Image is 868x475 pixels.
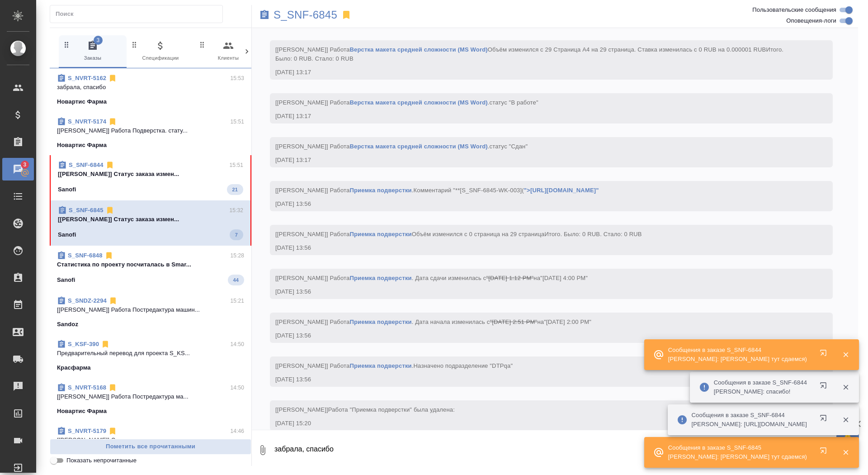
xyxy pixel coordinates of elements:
a: ">[URL][DOMAIN_NAME]" [524,187,599,194]
p: 14:50 [230,340,244,349]
span: 7 [230,230,243,239]
div: S_NVRT-516215:53забрала, спасибоНовартис Фарма [50,68,251,112]
p: [[PERSON_NAME]] Статус заказа измен... [58,170,243,179]
input: Поиск [56,8,222,20]
svg: Отписаться [104,251,113,260]
a: S_SNF-6844 [69,161,104,168]
a: Верстка макета средней сложности (MS Word) [349,99,487,106]
svg: Отписаться [108,117,117,126]
span: Пометить все прочитанными [55,442,246,452]
svg: Отписаться [101,340,110,349]
div: S_NVRT-517415:51[[PERSON_NAME]] Работа Подверстка. стату...Новартис Фарма [50,112,251,155]
span: Показать непрочитанные [66,456,137,465]
p: [PERSON_NAME]: [URL][DOMAIN_NAME] [692,420,807,429]
p: [PERSON_NAME]: [PERSON_NAME] тут сдаемся) [668,452,807,461]
a: S_KSF-390 [68,341,99,347]
span: [[PERSON_NAME]] Работа . Дата начала изменилась с на [275,318,591,325]
p: [[PERSON_NAME]] Работа Постредактура ма... [57,392,244,401]
p: Sanofi [58,230,76,239]
div: S_SNF-684415:51[[PERSON_NAME]] Статус заказа измен...Sanofi21 [50,155,251,200]
button: Закрыть [836,383,855,391]
span: Назначено подразделение "DTPqa" [414,362,513,369]
p: Новартис Фарма [57,141,107,150]
svg: Отписаться [105,206,114,215]
a: Верстка макета средней сложности (MS Word) [349,143,487,150]
a: Приемка подверстки [349,231,411,237]
p: 14:50 [230,383,244,392]
p: 15:21 [230,296,244,305]
span: 3 [94,36,103,45]
span: "[DATE] 1:12 PM" [486,275,533,281]
p: [[PERSON_NAME]] Статус заказа измен... [58,215,243,224]
a: Приемка подверстки [349,275,411,281]
span: Работа "Приемка подверстки" была удалена: [328,406,455,413]
div: S_NVRT-517914:46[[PERSON_NAME]] Статус заказа изменен...Новартис Фарма [50,421,251,465]
span: 44 [228,275,244,285]
span: [[PERSON_NAME]] Работа . [275,99,538,106]
svg: Отписаться [105,161,114,170]
span: Клиенты [198,40,259,62]
span: [[PERSON_NAME]] Работа . [275,187,599,194]
p: 15:28 [230,251,244,260]
span: [[PERSON_NAME]] Работа Объём изменился с 0 страница на 29 страница [275,231,642,237]
svg: Отписаться [108,296,118,305]
p: 15:51 [229,161,243,170]
span: статус "В работе" [490,99,538,106]
p: Sanofi [57,275,75,285]
span: [[PERSON_NAME]] Работа . Дата сдачи изменилась с на [275,275,588,281]
p: [[PERSON_NAME]] Работа Подверстка. стату... [57,126,244,135]
button: Закрыть [836,448,855,456]
p: Sanofi [58,185,76,194]
p: [PERSON_NAME]: спасибо! [714,387,807,396]
p: Красфарма [57,363,91,372]
span: Итого. Было: 0 RUB. Стало: 0 RUB [544,231,642,237]
div: [DATE] 13:56 [275,243,801,252]
a: S_SNDZ-2294 [68,297,107,304]
svg: Отписаться [108,383,117,392]
button: Закрыть [836,351,855,359]
p: Сообщения в заказе S_SNF-6844 [692,411,807,420]
div: [DATE] 13:56 [275,375,801,384]
a: S_SNF-6848 [68,252,103,259]
div: [DATE] 13:56 [275,287,801,296]
div: [DATE] 13:56 [275,331,801,340]
a: Приемка подверстки [349,362,411,369]
p: Сообщения в заказе S_SNF-6845 [668,443,807,452]
span: Комментарий "**[S_SNF-6845-WK-003]( [414,187,599,194]
p: 15:53 [230,74,244,83]
a: 3 [2,158,34,180]
span: Спецификации [130,40,191,62]
span: "[DATE] 2:51 PM" [490,318,537,325]
p: забрала, спасибо [57,83,244,92]
div: S_KSF-39014:50Предварительный перевод для проекта S_KS...Красфарма [50,334,251,378]
p: [[PERSON_NAME]] Работа Постредактура машин... [57,305,244,314]
p: [[PERSON_NAME]] Статус заказа изменен... [57,436,244,445]
p: Сообщения в заказе S_SNF-6844 [668,346,807,355]
span: "[DATE] 2:00 PM" [544,318,591,325]
a: S_SNF-6845 [69,207,104,214]
button: Закрыть [836,416,855,424]
div: [DATE] 13:56 [275,199,801,209]
p: Предварительный перевод для проекта S_KS... [57,349,244,358]
a: S_NVRT-5162 [68,75,106,81]
span: Оповещения-логи [786,16,836,25]
a: S_NVRT-5179 [68,427,106,434]
span: 21 [227,185,243,194]
svg: Отписаться [108,74,117,83]
p: Cтатистика по проекту посчиталась в Smar... [57,260,244,269]
div: S_NVRT-516814:50[[PERSON_NAME]] Работа Постредактура ма...Новартис Фарма [50,378,251,421]
div: S_SNF-684515:32[[PERSON_NAME]] Статус заказа измен...Sanofi7 [50,200,251,246]
p: Новартис Фарма [57,407,107,416]
div: S_SNDZ-229415:21[[PERSON_NAME]] Работа Постредактура машин...Sandoz [50,291,251,334]
button: Открыть в новой вкладке [814,376,836,398]
p: Sandoz [57,320,78,329]
p: Сообщения в заказе S_SNF-6844 [714,378,807,387]
a: Приемка подверстки [349,318,411,325]
a: S_NVRT-5174 [68,118,106,125]
button: Пометить все прочитанными [50,439,251,455]
div: [DATE] 13:17 [275,156,801,165]
span: Пользовательские сообщения [752,5,836,14]
p: [PERSON_NAME]: [PERSON_NAME] тут сдаемся) [668,355,807,364]
svg: Зажми и перетащи, чтобы поменять порядок вкладок [130,40,139,49]
span: [[PERSON_NAME]] [275,406,455,413]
